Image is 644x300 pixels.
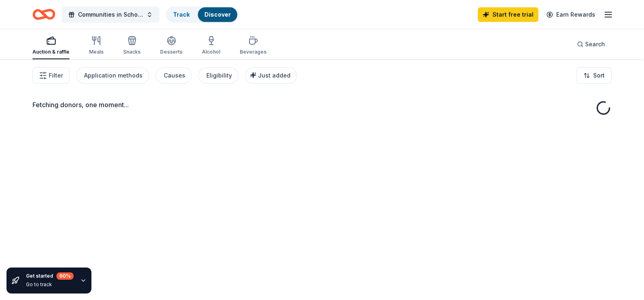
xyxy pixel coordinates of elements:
[173,11,190,18] a: Track
[49,71,63,80] span: Filter
[33,32,69,59] button: Auction & raffle
[62,6,159,23] button: Communities in Schools of [GEOGRAPHIC_DATA] Annual Dinner and Silent Auction
[33,67,69,84] button: Filter
[33,49,69,55] div: Auction & raffle
[78,10,143,19] span: Communities in Schools of [GEOGRAPHIC_DATA] Annual Dinner and Silent Auction
[76,67,149,84] button: Application methods
[206,71,232,80] div: Eligibility
[156,67,192,84] button: Causes
[202,49,220,55] div: Alcohol
[160,49,182,55] div: Desserts
[240,49,267,55] div: Beverages
[123,49,141,55] div: Snacks
[577,67,611,84] button: Sort
[160,32,182,59] button: Desserts
[166,6,238,23] button: TrackDiscover
[202,32,220,59] button: Alcohol
[26,281,74,288] div: Go to track
[245,67,297,84] button: Just added
[198,67,239,84] button: Eligibility
[593,71,605,80] span: Sort
[89,32,104,59] button: Meals
[26,272,74,280] div: Get started
[164,71,185,80] div: Causes
[542,7,600,22] a: Earn Rewards
[478,7,538,22] a: Start free trial
[33,5,55,24] a: Home
[585,39,605,49] span: Search
[204,11,231,18] a: Discover
[56,272,74,280] div: 60 %
[123,32,141,59] button: Snacks
[570,36,611,52] button: Search
[33,100,611,110] div: Fetching donors, one moment...
[258,72,291,79] span: Just added
[84,71,143,80] div: Application methods
[240,32,267,59] button: Beverages
[89,49,104,55] div: Meals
